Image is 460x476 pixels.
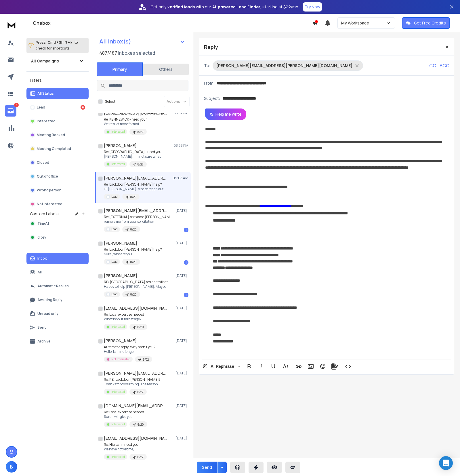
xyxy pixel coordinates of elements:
h3: Inboxes selected [118,49,155,56]
p: 8/22 [138,390,143,394]
span: 487 / 487 [99,49,117,56]
p: From: [204,80,215,86]
p: RE: [GEOGRAPHIC_DATA] residents that [104,280,168,284]
p: [DATE] [175,208,188,213]
div: 1 [184,260,188,265]
p: Thanks for confirming. The reason [104,382,161,386]
h1: [PERSON_NAME][EMAIL_ADDRESS][DOMAIN_NAME] [104,370,167,376]
p: CC [429,62,436,69]
button: Time'd [26,218,89,229]
p: Lead [111,195,118,199]
h1: [DOMAIN_NAME][EMAIL_ADDRESS][DOMAIN_NAME] [104,403,167,409]
button: Awaiting Reply [26,294,89,306]
p: Interested [111,130,125,134]
button: B [6,461,17,473]
p: Re: [GEOGRAPHIC_DATA] - need your [104,150,163,154]
p: Press to check for shortcuts. [36,40,78,51]
p: Not Interested [111,357,130,361]
p: Hello, I am no longer [104,349,155,354]
p: Re: Local expertise needed [104,312,147,317]
p: [DATE] [175,306,188,311]
button: dibsy [26,232,89,243]
label: Select [105,99,115,104]
p: Re: backdoor [PERSON_NAME] help? [104,182,163,187]
p: [PERSON_NAME], I'm not sure what [104,154,163,159]
span: dibsy [37,235,46,240]
h3: Filters [26,76,89,84]
p: 8/22 [130,195,136,199]
h1: [EMAIL_ADDRESS][DOMAIN_NAME] [104,305,167,311]
p: Re: Hialeah - need your [104,442,147,447]
p: Interested [111,162,125,166]
p: 8/22 [143,357,149,362]
button: Code View [343,361,354,372]
p: Closed [37,160,49,165]
p: [DATE] [175,403,188,408]
button: All Campaigns [26,55,89,67]
button: All Inbox(s) [95,36,190,47]
div: Open Intercom Messenger [439,456,453,470]
button: AI Rephrase [201,361,241,372]
button: Unread only [26,308,89,319]
p: 09:05 AM [173,176,188,180]
h1: Onebox [33,20,312,26]
h1: [EMAIL_ADDRESS][DOMAIN_NAME] [104,110,167,116]
p: 8/22 [138,162,143,167]
p: Interested [111,325,125,329]
p: 03:52 PM [173,111,188,115]
button: Closed [26,157,89,168]
button: Underline (⌘U) [268,361,279,372]
button: All [26,266,89,278]
p: BCC [440,62,449,69]
p: Get Free Credits [414,20,446,26]
p: We have not yet me, [104,447,147,452]
p: Re: RE: backdoor [PERSON_NAME]? [104,377,161,382]
h1: [PERSON_NAME][EMAIL_ADDRESS][PERSON_NAME][DOMAIN_NAME] [104,208,167,214]
p: Unread only [37,311,58,316]
h1: [EMAIL_ADDRESS][DOMAIN_NAME] [104,435,167,441]
span: AI Rephrase [209,364,235,369]
p: Lead [37,105,45,110]
a: 6 [5,105,16,117]
button: Primary [97,62,143,76]
p: To: [204,63,210,68]
h3: Custom Labels [30,211,59,217]
button: Automatic Replies [26,280,89,292]
button: Lead6 [26,102,89,113]
h1: [PERSON_NAME] [104,143,137,148]
button: Archive [26,336,89,347]
p: 8/22 [138,130,143,134]
p: 8/20 [138,325,144,329]
button: Others [143,63,189,76]
button: Not Interested [26,198,89,210]
p: Sure , who are you [104,252,162,256]
p: Automatic reply: Why aren't you? [104,345,155,349]
p: 6 [14,103,19,107]
p: My Workspace [341,20,371,26]
strong: AI-powered Lead Finder, [212,4,261,10]
button: Meeting Completed [26,143,89,155]
p: We're a lot more formal [104,122,147,126]
p: remove me from your solicitation [104,219,173,224]
p: 8/22 [138,455,143,459]
p: Re: KENNEWICK - need your [104,117,147,122]
h1: [PERSON_NAME] [104,338,137,344]
p: 8/20 [138,422,144,427]
p: All [37,270,42,275]
p: Wrong person [37,188,62,193]
strong: verified leads [167,4,195,10]
p: All Status [37,91,54,96]
p: Lead [111,227,118,231]
button: Sent [26,322,89,333]
h1: All Campaigns [31,58,59,64]
p: [PERSON_NAME][EMAIL_ADDRESS][PERSON_NAME][DOMAIN_NAME] [216,63,352,68]
p: 8/20 [130,260,137,264]
p: [DATE] [175,338,188,343]
h1: [PERSON_NAME][EMAIL_ADDRESS][PERSON_NAME][DOMAIN_NAME] [104,175,167,181]
button: Italic (⌘I) [256,361,267,372]
p: [DATE] [175,371,188,376]
p: Meeting Booked [37,133,65,137]
p: Interested [111,455,125,459]
p: Not Interested [37,202,62,206]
